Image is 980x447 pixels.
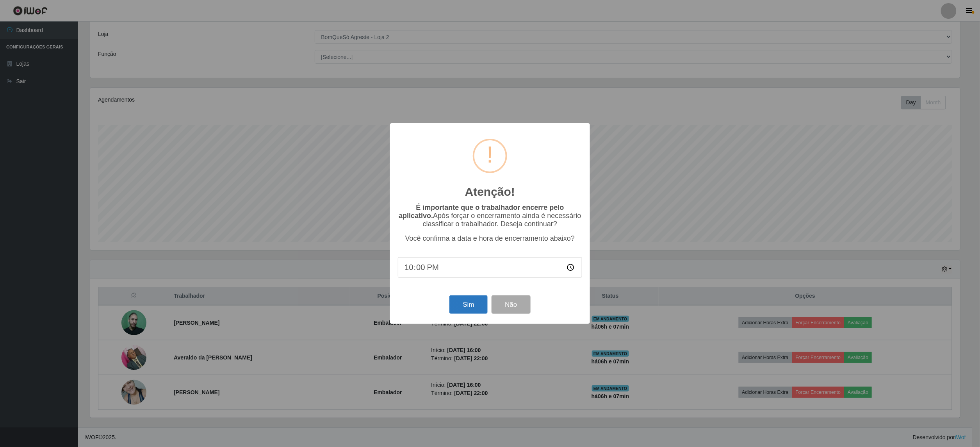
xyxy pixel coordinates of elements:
b: É importante que o trabalhador encerre pelo aplicativo. [399,204,564,220]
button: Não [492,295,530,314]
button: Sim [449,295,487,314]
p: Você confirma a data e hora de encerramento abaixo? [398,234,582,243]
h2: Atenção! [465,185,515,199]
p: Após forçar o encerramento ainda é necessário classificar o trabalhador. Deseja continuar? [398,204,582,228]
